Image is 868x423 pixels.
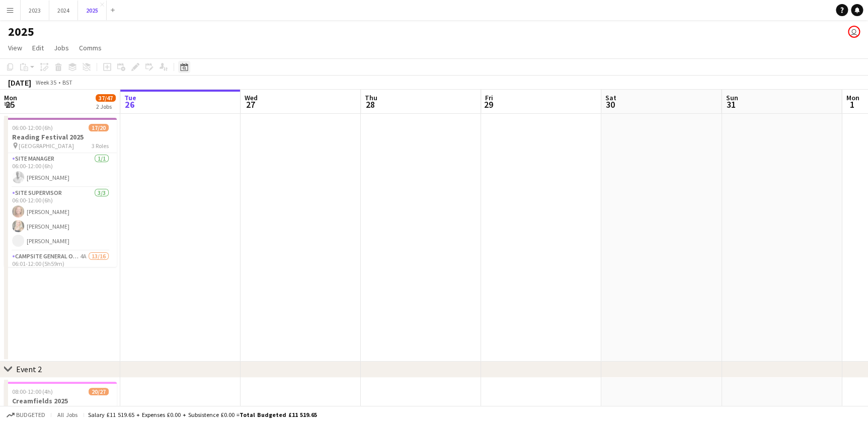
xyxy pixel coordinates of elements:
[92,142,109,150] span: 3 Roles
[32,43,44,52] span: Edit
[485,93,493,102] span: Fri
[846,93,859,102] span: Mon
[4,41,26,54] a: View
[21,1,49,20] button: 2023
[50,41,73,54] a: Jobs
[4,132,117,142] h3: Reading Festival 2025
[88,411,317,418] div: Salary £11 519.65 + Expenses £0.00 + Subsistence £0.00 =
[79,43,102,52] span: Comms
[8,43,22,52] span: View
[28,41,48,54] a: Edit
[62,79,72,86] div: BST
[4,93,17,102] span: Mon
[33,79,58,86] span: Week 35
[8,24,34,39] h1: 2025
[4,118,117,267] app-job-card: 06:00-12:00 (6h)17/20Reading Festival 2025 [GEOGRAPHIC_DATA]3 RolesSite Manager1/106:00-12:00 (6h...
[4,396,117,405] h3: Creamfields 2025
[848,26,860,38] app-user-avatar: Chris hessey
[89,388,109,395] span: 20/27
[124,93,136,102] span: Tue
[123,99,136,110] span: 26
[89,124,109,131] span: 17/20
[16,411,45,418] span: Budgeted
[365,93,377,102] span: Thu
[5,409,47,420] button: Budgeted
[844,99,859,110] span: 1
[4,187,117,251] app-card-role: Site Supervisor3/306:00-12:00 (6h)[PERSON_NAME][PERSON_NAME][PERSON_NAME]
[363,99,377,110] span: 28
[245,93,258,102] span: Wed
[96,103,115,110] div: 2 Jobs
[8,78,31,88] div: [DATE]
[96,94,116,102] span: 37/47
[12,124,53,131] span: 06:00-12:00 (6h)
[55,411,80,418] span: All jobs
[12,388,53,395] span: 08:00-12:00 (4h)
[484,99,493,110] span: 29
[19,142,74,150] span: [GEOGRAPHIC_DATA]
[3,99,17,110] span: 25
[49,1,78,20] button: 2024
[605,93,616,102] span: Sat
[243,99,258,110] span: 27
[54,43,69,52] span: Jobs
[4,153,117,187] app-card-role: Site Manager1/106:00-12:00 (6h)[PERSON_NAME]
[604,99,616,110] span: 30
[724,99,738,110] span: 31
[16,364,42,374] div: Event 2
[726,93,738,102] span: Sun
[78,1,107,20] button: 2025
[75,41,106,54] a: Comms
[240,411,317,418] span: Total Budgeted £11 519.65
